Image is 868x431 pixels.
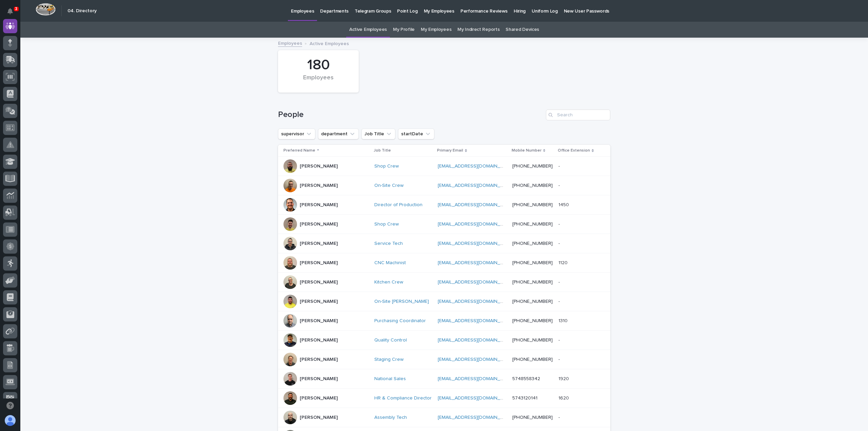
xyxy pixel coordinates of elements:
a: [EMAIL_ADDRESS][DOMAIN_NAME] [438,164,514,169]
a: My Indirect Reports [457,22,499,38]
a: [EMAIL_ADDRESS][DOMAIN_NAME] [438,338,514,342]
span: Pylon [67,125,82,131]
button: users-avatar [3,413,17,428]
p: Job Title [374,147,391,154]
a: Assembly Tech [374,415,407,420]
p: - [558,239,561,247]
input: Search [546,110,610,120]
a: [EMAIL_ADDRESS][DOMAIN_NAME] [438,183,514,188]
h1: People [278,110,543,120]
a: On-Site [PERSON_NAME] [374,299,429,305]
p: [PERSON_NAME] [300,357,338,363]
tr: [PERSON_NAME]Purchasing Coordinator [EMAIL_ADDRESS][DOMAIN_NAME] [PHONE_NUMBER]13101310 [278,311,610,331]
div: 📖 [7,110,12,115]
p: - [558,413,561,420]
a: [PHONE_NUMBER] [512,183,553,188]
div: We're available if you need us! [23,82,86,87]
button: Notifications [3,4,17,18]
p: How can we help? [7,38,123,48]
button: supervisor [278,129,315,139]
p: [PERSON_NAME] [300,241,338,247]
a: [PHONE_NUMBER] [512,241,553,246]
img: Stacker [7,6,20,20]
tr: [PERSON_NAME]On-Site Crew [EMAIL_ADDRESS][DOMAIN_NAME] [PHONE_NUMBER]-- [278,176,610,195]
p: [PERSON_NAME] [300,163,338,169]
a: 📖Help Docs [4,106,40,118]
a: HR & Compliance Director [374,395,432,401]
a: National Sales [374,376,406,382]
a: Kitchen Crew [374,279,403,285]
tr: [PERSON_NAME]On-Site [PERSON_NAME] [EMAIL_ADDRESS][DOMAIN_NAME] [PHONE_NUMBER]-- [278,292,610,311]
p: 1920 [558,375,570,382]
a: Purchasing Coordinator [374,318,426,324]
a: [PHONE_NUMBER] [512,280,553,285]
p: [PERSON_NAME] [300,279,338,285]
a: [PHONE_NUMBER] [512,318,553,323]
a: Service Tech [374,241,403,247]
a: 5743120141 [512,396,537,400]
tr: [PERSON_NAME]Shop Crew [EMAIL_ADDRESS][DOMAIN_NAME] [PHONE_NUMBER]-- [278,157,610,176]
tr: [PERSON_NAME]Quality Control [EMAIL_ADDRESS][DOMAIN_NAME] [PHONE_NUMBER]-- [278,331,610,350]
a: My Employees [421,22,451,38]
a: Powered byPylon [48,125,82,131]
h2: 04. Directory [67,8,97,14]
p: [PERSON_NAME] [300,415,338,420]
p: [PERSON_NAME] [300,376,338,382]
a: Director of Production [374,202,422,208]
a: [PHONE_NUMBER] [512,222,553,227]
p: [PERSON_NAME] [300,260,338,266]
a: [EMAIL_ADDRESS][DOMAIN_NAME] [438,202,514,207]
p: - [558,181,561,189]
a: [EMAIL_ADDRESS][DOMAIN_NAME] [438,357,514,362]
p: [PERSON_NAME] [300,318,338,324]
p: [PERSON_NAME] [300,337,338,343]
a: My Profile [393,22,415,38]
tr: [PERSON_NAME]Shop Crew [EMAIL_ADDRESS][DOMAIN_NAME] [PHONE_NUMBER]-- [278,215,610,234]
tr: [PERSON_NAME]Kitchen Crew [EMAIL_ADDRESS][DOMAIN_NAME] [PHONE_NUMBER]-- [278,273,610,292]
a: [PHONE_NUMBER] [512,164,553,169]
p: - [558,297,561,305]
p: Active Employees [310,39,349,47]
button: startDate [398,129,434,139]
p: 1450 [558,201,570,208]
tr: [PERSON_NAME]National Sales [EMAIL_ADDRESS][DOMAIN_NAME] 574855834219201920 [278,369,610,389]
p: Preferred Name [283,147,315,154]
p: - [558,336,561,343]
div: Start new chat [23,75,111,82]
tr: [PERSON_NAME]Director of Production [EMAIL_ADDRESS][DOMAIN_NAME] [PHONE_NUMBER]14501450 [278,195,610,215]
p: [PERSON_NAME] [300,395,338,401]
a: [EMAIL_ADDRESS][DOMAIN_NAME] [438,222,514,227]
a: CNC Machinist [374,260,406,266]
a: 5748558342 [512,376,540,381]
button: Open support chat [3,398,17,413]
p: 1310 [558,317,569,324]
p: [PERSON_NAME] [300,299,338,305]
a: Employees [278,39,302,47]
tr: [PERSON_NAME]CNC Machinist [EMAIL_ADDRESS][DOMAIN_NAME] [PHONE_NUMBER]11201120 [278,253,610,273]
p: Welcome 👋 [7,27,123,38]
p: - [558,278,561,285]
a: [PHONE_NUMBER] [512,202,553,207]
p: Primary Email [437,147,463,154]
a: [EMAIL_ADDRESS][DOMAIN_NAME] [438,260,514,265]
a: [EMAIL_ADDRESS][DOMAIN_NAME] [438,318,514,323]
div: 180 [290,57,347,74]
p: - [558,355,561,363]
p: [PERSON_NAME] [300,202,338,208]
tr: [PERSON_NAME]Service Tech [EMAIL_ADDRESS][DOMAIN_NAME] [PHONE_NUMBER]-- [278,234,610,253]
a: On-Site Crew [374,183,403,189]
img: Workspace Logo [36,3,56,16]
p: 1620 [558,394,570,401]
a: Shop Crew [374,163,399,169]
input: Clear [18,54,112,61]
a: [PHONE_NUMBER] [512,415,553,420]
p: 3 [15,6,17,11]
tr: [PERSON_NAME]Assembly Tech [EMAIL_ADDRESS][DOMAIN_NAME] [PHONE_NUMBER]-- [278,408,610,427]
a: [EMAIL_ADDRESS][DOMAIN_NAME] [438,376,514,381]
a: [EMAIL_ADDRESS][DOMAIN_NAME] [438,396,514,400]
p: 1120 [558,259,569,266]
p: - [558,162,561,169]
p: [PERSON_NAME] [300,183,338,189]
a: Staging Crew [374,357,403,363]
